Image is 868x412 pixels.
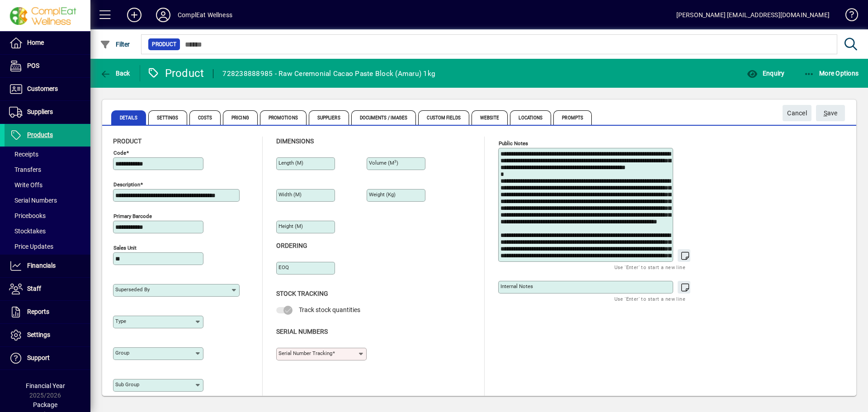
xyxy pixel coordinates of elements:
[9,212,46,219] span: Pricebooks
[98,65,132,81] button: Back
[276,290,328,297] span: Stock Tracking
[115,318,126,324] mat-label: Type
[369,160,398,166] mat-label: Volume (m )
[27,262,56,269] span: Financials
[278,350,332,356] mat-label: Serial Number tracking
[111,110,146,125] span: Details
[5,255,90,277] a: Financials
[500,283,533,289] mat-label: Internal Notes
[27,131,53,138] span: Products
[147,66,204,81] div: Product
[5,32,90,54] a: Home
[614,262,685,272] mat-hint: Use 'Enter' to start a new line
[100,70,130,77] span: Back
[9,227,46,235] span: Stocktakes
[5,324,90,346] a: Settings
[472,110,508,125] span: Website
[9,197,57,204] span: Serial Numbers
[5,147,90,162] a: Receipts
[5,193,90,208] a: Serial Numbers
[9,243,53,250] span: Price Updates
[120,7,149,23] button: Add
[27,108,53,115] span: Suppliers
[113,150,126,156] mat-label: Code
[824,106,838,121] span: ave
[113,181,140,188] mat-label: Description
[100,41,130,48] span: Filter
[33,401,57,408] span: Package
[5,78,90,100] a: Customers
[839,2,857,31] a: Knowledge Base
[115,350,129,356] mat-label: Group
[223,110,258,125] span: Pricing
[5,278,90,300] a: Staff
[824,109,827,117] span: S
[98,36,132,52] button: Filter
[5,55,90,77] a: POS
[9,166,41,173] span: Transfers
[816,105,845,121] button: Save
[276,242,307,249] span: Ordering
[804,70,859,77] span: More Options
[276,328,328,335] span: Serial Numbers
[278,223,303,229] mat-label: Height (m)
[309,110,349,125] span: Suppliers
[278,160,303,166] mat-label: Length (m)
[149,7,178,23] button: Profile
[787,106,807,121] span: Cancel
[299,306,360,313] span: Track stock quantities
[510,110,551,125] span: Locations
[115,286,150,293] mat-label: Superseded by
[5,301,90,323] a: Reports
[27,39,44,46] span: Home
[9,151,38,158] span: Receipts
[802,65,861,81] button: More Options
[90,65,140,81] app-page-header-button: Back
[9,181,42,189] span: Write Offs
[222,66,435,81] div: 728238888985 - Raw Ceremonial Cacao Paste Block (Amaru) 1kg
[394,159,396,164] sup: 3
[113,213,152,219] mat-label: Primary barcode
[351,110,416,125] span: Documents / Images
[5,208,90,223] a: Pricebooks
[745,65,787,81] button: Enquiry
[178,8,232,22] div: ComplEat Wellness
[5,162,90,177] a: Transfers
[27,331,50,338] span: Settings
[27,354,50,361] span: Support
[189,110,221,125] span: Costs
[5,239,90,254] a: Price Updates
[614,294,685,304] mat-hint: Use 'Enter' to start a new line
[113,245,137,251] mat-label: Sales unit
[747,70,784,77] span: Enquiry
[5,101,90,123] a: Suppliers
[5,347,90,369] a: Support
[148,110,187,125] span: Settings
[418,110,469,125] span: Custom Fields
[115,381,139,388] mat-label: Sub group
[369,191,396,198] mat-label: Weight (Kg)
[27,285,41,292] span: Staff
[278,264,289,270] mat-label: EOQ
[27,62,39,69] span: POS
[27,308,49,315] span: Reports
[26,382,65,389] span: Financial Year
[783,105,811,121] button: Cancel
[27,85,58,92] span: Customers
[499,140,528,147] mat-label: Public Notes
[278,191,302,198] mat-label: Width (m)
[152,40,176,49] span: Product
[276,137,314,145] span: Dimensions
[5,177,90,193] a: Write Offs
[553,110,592,125] span: Prompts
[5,223,90,239] a: Stocktakes
[676,8,830,22] div: [PERSON_NAME] [EMAIL_ADDRESS][DOMAIN_NAME]
[260,110,307,125] span: Promotions
[113,137,142,145] span: Product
